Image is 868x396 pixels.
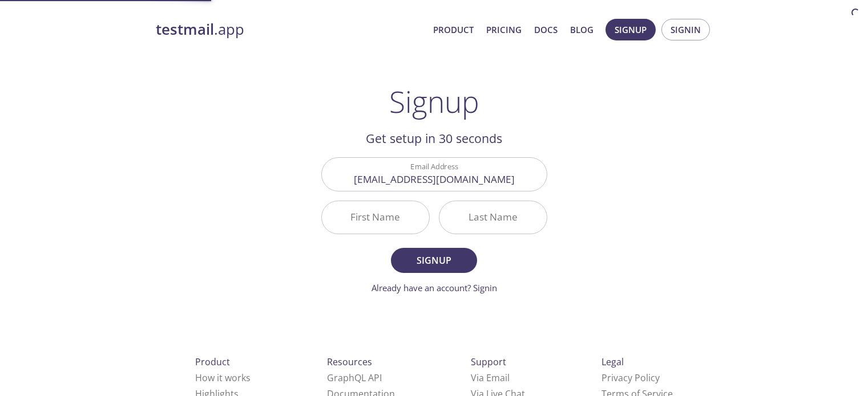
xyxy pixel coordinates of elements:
[372,282,497,293] a: Already have an account? Signin
[321,129,547,148] h2: Get setup in 30 seconds
[156,19,214,39] strong: testmail
[391,248,477,273] button: Signup
[156,20,424,39] a: testmail.app
[389,84,479,119] h1: Signup
[195,356,230,368] span: Product
[601,356,624,368] span: Legal
[403,252,464,268] span: Signup
[570,22,594,37] a: Blog
[327,371,382,384] a: GraphQL API
[661,19,710,40] button: Signin
[195,371,251,384] a: How it works
[534,22,558,37] a: Docs
[671,22,701,37] span: Signin
[615,22,647,37] span: Signup
[471,371,510,384] a: Via Email
[471,356,506,368] span: Support
[605,19,656,40] button: Signup
[601,371,660,384] a: Privacy Policy
[327,356,372,368] span: Resources
[433,22,474,37] a: Product
[486,22,522,37] a: Pricing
